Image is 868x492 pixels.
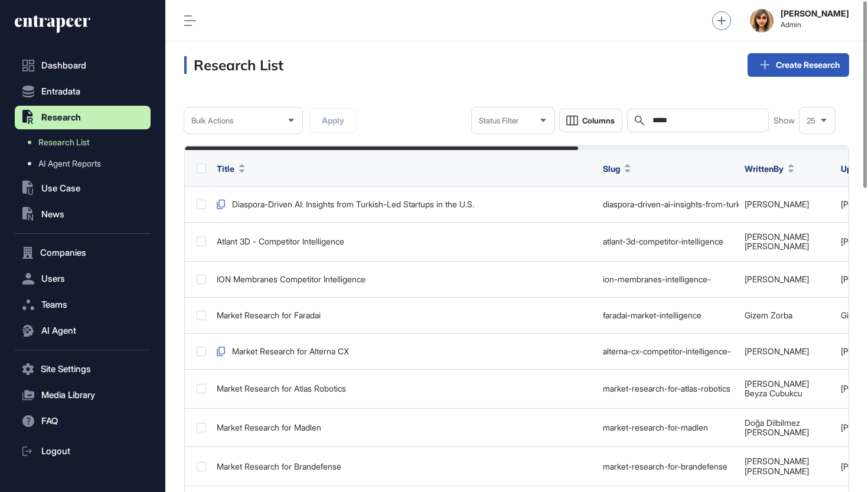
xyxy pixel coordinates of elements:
span: Status Filter [479,116,518,125]
a: Doğa Dilbilmez [745,418,800,428]
span: Site Settings [41,364,91,374]
div: market-research-for-brandefense [603,462,733,471]
div: atlant-3d-competitor-intelligence [603,237,733,246]
span: Media Library [41,390,95,400]
a: Dashboard [15,54,151,77]
a: Create Research [748,53,849,77]
a: [PERSON_NAME] [745,232,809,242]
a: Logout [15,439,151,463]
div: Diaspora-Driven AI: Insights from Turkish-Led Startups in the U.S. [217,200,591,209]
span: Slug [603,162,620,175]
strong: [PERSON_NAME] [781,9,849,18]
span: AI Agent Reports [38,159,101,168]
button: Use Case [15,177,151,200]
div: Atlant 3D - Competitor Intelligence [217,237,591,246]
button: Columns [559,109,622,132]
button: Research [15,106,151,129]
a: [PERSON_NAME] [745,346,809,356]
span: Admin [781,21,849,29]
a: Gizem Zorba [745,310,792,320]
a: AI Agent Reports [21,153,151,174]
div: ION Membranes Competitor Intelligence [217,275,591,284]
a: [PERSON_NAME] [745,379,809,389]
span: FAQ [41,416,58,426]
button: Media Library [15,383,151,407]
div: market-research-for-atlas-robotics [603,384,733,393]
span: Logout [41,447,70,456]
div: market-research-for-madlen [603,423,733,432]
div: Market Research for Alterna CX [217,347,591,356]
a: [PERSON_NAME] [745,456,809,466]
span: 25 [807,116,815,125]
span: News [41,210,64,219]
span: Research List [38,138,90,147]
span: Use Case [41,184,80,193]
a: [PERSON_NAME] [745,241,809,251]
a: Research List [21,132,151,153]
button: Slug [603,162,631,175]
a: [PERSON_NAME] [745,427,809,437]
span: WrittenBy [745,162,784,175]
div: faradai-market-intelligence [603,311,733,320]
button: Entradata [15,80,151,103]
button: Site Settings [15,357,151,381]
img: admin-avatar [750,9,774,32]
span: AI Agent [41,326,76,335]
div: diaspora-driven-ai-insights-from-turkish-led-startups-in-the-us [603,200,733,209]
span: Teams [41,300,67,309]
button: Title [217,162,245,175]
a: [PERSON_NAME] [745,466,809,476]
span: Columns [582,116,615,125]
button: WrittenBy [745,162,794,175]
span: Title [217,162,234,175]
a: [PERSON_NAME] [745,199,809,209]
div: Market Research for Atlas Robotics [217,384,591,393]
span: Entradata [41,87,80,96]
span: Dashboard [41,61,86,70]
div: alterna-cx-competitor-intelligence- [603,347,733,356]
span: Users [41,274,65,284]
div: Market Research for Brandefense [217,462,591,471]
button: News [15,203,151,226]
a: [PERSON_NAME] [745,274,809,284]
button: AI Agent [15,319,151,343]
div: ion-membranes-intelligence- [603,275,733,284]
button: FAQ [15,409,151,433]
button: Teams [15,293,151,317]
span: Show [774,116,795,125]
span: Bulk Actions [191,116,233,125]
div: Market Research for Faradai [217,311,591,320]
span: Research [41,113,81,122]
div: Market Research for Madlen [217,423,591,432]
h3: Research List [184,56,283,74]
button: Users [15,267,151,291]
span: Companies [40,248,86,258]
button: Companies [15,241,151,265]
a: Beyza Cubukcu [745,388,802,398]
